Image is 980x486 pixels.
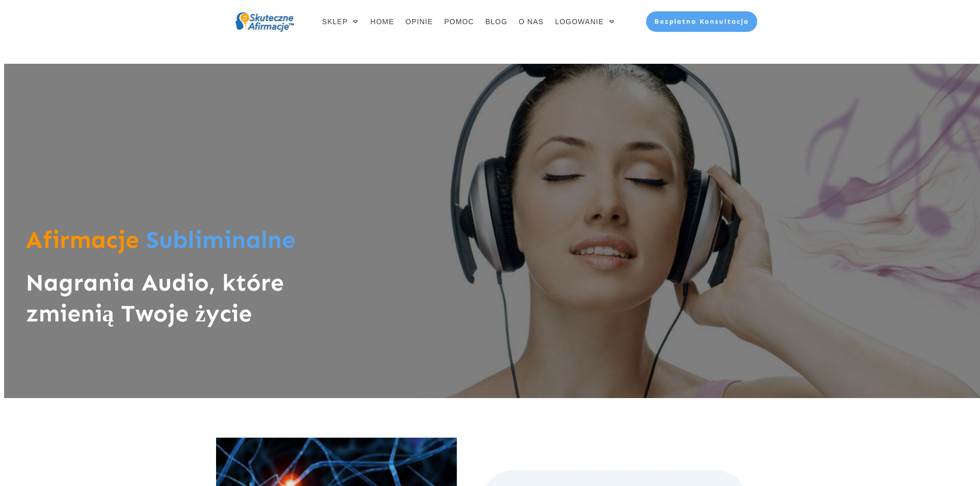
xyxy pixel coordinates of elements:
a: Bezpłatna Konsultacja [646,11,758,32]
span: LOGOWANIE [555,14,604,29]
h1: Nagrania Audio, które zmienią Twoje życie [26,267,335,339]
span: Subliminalne [146,225,295,254]
span: SKLEP [322,14,348,29]
a: SKLEP [322,14,359,29]
a: O NAS [519,14,544,29]
span: Bezpłatna Konsultacja [654,17,750,25]
a: BLOG [485,14,507,29]
a: LOGOWANIE [555,14,615,29]
a: OPINIE [405,14,433,29]
span: Afirmacje [26,225,139,254]
a: POMOC [444,14,474,29]
a: HOME [370,14,394,29]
